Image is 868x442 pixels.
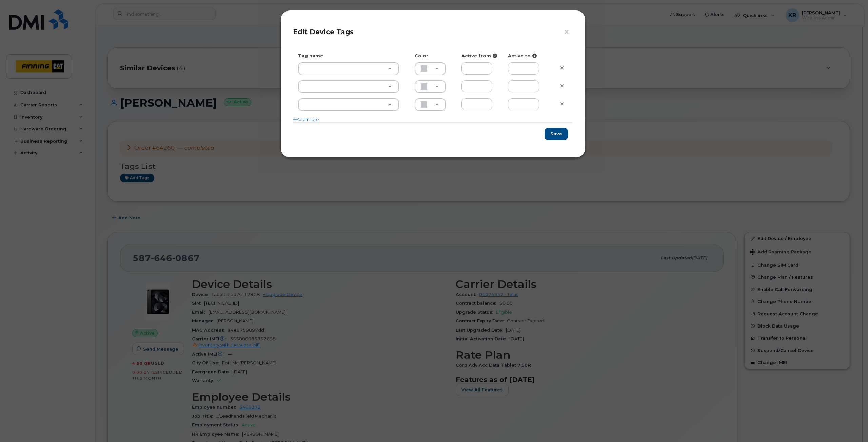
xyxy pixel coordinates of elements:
[564,27,573,37] button: ×
[293,117,319,122] a: Add more
[410,52,456,59] div: Color
[545,128,568,140] button: Save
[293,52,410,59] div: Tag name
[456,52,503,59] div: Active from
[493,54,497,58] i: Fill in to restrict tag activity to this date
[503,52,550,59] div: Active to
[839,413,863,437] iframe: Messenger Launcher
[532,54,537,58] i: Fill in to restrict tag activity to this date
[293,28,573,36] h4: Edit Device Tags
